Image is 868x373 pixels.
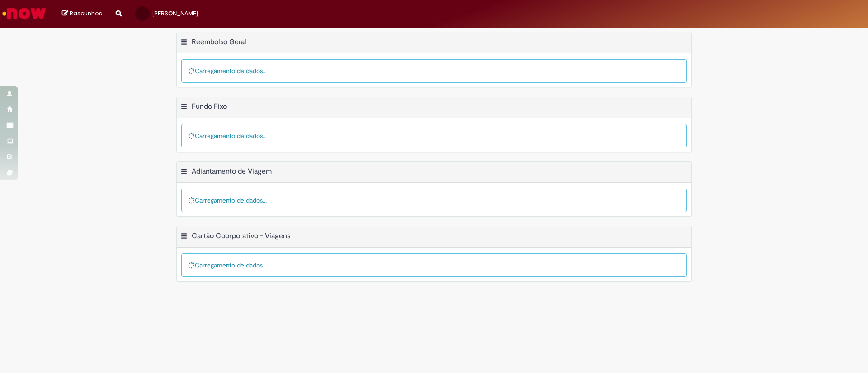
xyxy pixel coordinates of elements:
[1,5,47,23] img: ServiceNow
[181,59,687,83] div: Carregamento de dados...
[192,167,272,176] h2: Adiantamento de Viagem
[192,102,227,111] h2: Fundo Fixo
[180,37,188,49] button: Reembolso Geral Menu de contexto
[192,232,290,241] h2: Cartão Coorporativo - Viagens
[152,9,198,17] span: [PERSON_NAME]
[181,124,687,147] div: Carregamento de dados...
[180,167,188,179] button: Adiantamento de Viagem Menu de contexto
[180,231,188,243] button: Cartão Coorporativo - Viagens Menu de contexto
[180,102,188,114] button: Fundo Fixo Menu de contexto
[70,9,102,18] span: Rascunhos
[181,253,687,277] div: Carregamento de dados...
[192,37,246,46] h2: Reembolso Geral
[181,189,687,212] div: Carregamento de dados...
[62,9,102,18] a: Rascunhos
